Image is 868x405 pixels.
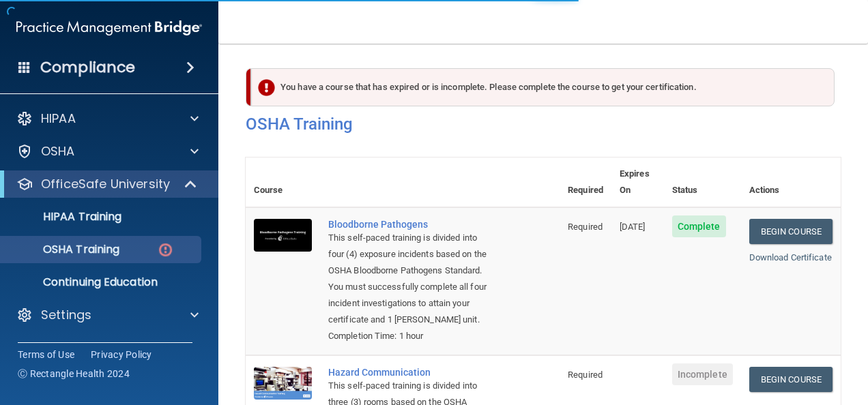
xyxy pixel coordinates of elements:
[41,307,91,323] p: Settings
[16,307,199,323] a: Settings
[328,230,491,328] div: This self-paced training is divided into four (4) exposure incidents based on the OSHA Bloodborne...
[16,14,202,42] img: PMB logo
[560,157,611,207] th: Required
[16,143,199,160] a: OSHA
[328,367,491,378] a: Hazard Communication
[40,58,135,77] h4: Compliance
[568,370,603,380] span: Required
[741,157,841,207] th: Actions
[568,222,603,232] span: Required
[91,348,152,361] a: Privacy Policy
[251,68,835,106] div: You have a course that has expired or is incomplete. Please complete the course to get your certi...
[749,252,832,262] a: Download Certificate
[16,110,199,127] a: HIPAA
[246,157,320,207] th: Course
[41,143,75,160] p: OSHA
[18,367,130,380] span: Ⓒ Rectangle Health 2024
[749,219,833,244] a: Begin Course
[16,176,198,192] a: OfficeSafe University
[620,222,646,232] span: [DATE]
[9,210,121,224] p: HIPAA Training
[672,363,733,385] span: Incomplete
[328,328,491,344] div: Completion Time: 1 hour
[9,243,119,256] p: OSHA Training
[41,176,170,192] p: OfficeSafe University
[246,115,841,134] h4: OSHA Training
[611,157,664,207] th: Expires On
[41,110,76,127] p: HIPAA
[749,367,833,392] a: Begin Course
[18,348,74,361] a: Terms of Use
[664,157,741,207] th: Status
[9,275,195,289] p: Continuing Education
[328,219,491,230] a: Bloodborne Pathogens
[258,79,275,96] img: exclamation-circle-solid-danger.72ef9ffc.png
[672,215,726,237] span: Complete
[157,241,174,258] img: danger-circle.6113f641.png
